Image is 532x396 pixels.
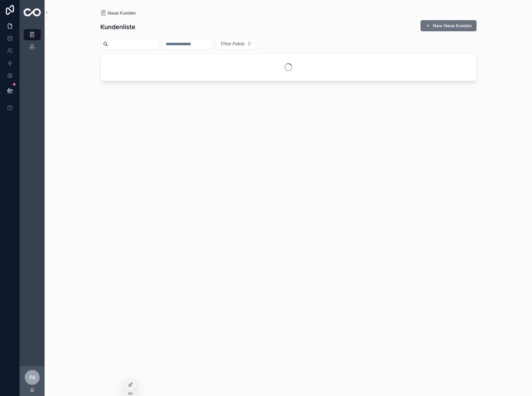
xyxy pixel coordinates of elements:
[100,23,135,31] h1: Kundenliste
[108,10,136,16] span: Neue Kunden
[29,374,35,381] span: FA
[20,25,45,61] div: scrollable content
[24,8,41,16] img: App logo
[221,41,244,47] span: Filter Paket
[216,38,257,50] button: Select Button
[421,20,477,31] button: New Neue Kunden
[100,10,136,16] a: Neue Kunden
